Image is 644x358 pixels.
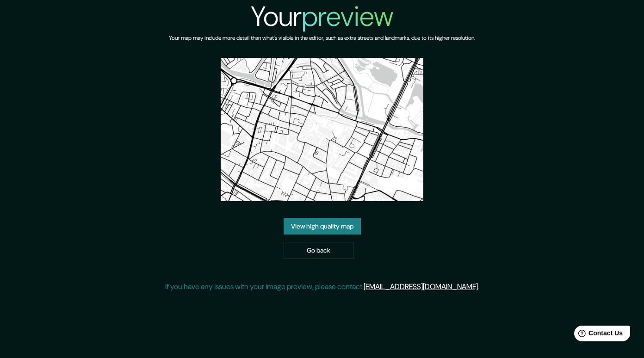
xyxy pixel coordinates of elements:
[165,281,479,292] p: If you have any issues with your image preview, please contact .
[364,282,478,291] a: [EMAIL_ADDRESS][DOMAIN_NAME]
[284,218,361,235] a: View high quality map
[284,242,353,259] a: Go back
[221,58,423,201] img: created-map-preview
[562,322,634,348] iframe: Help widget launcher
[169,33,475,43] h6: Your map may include more detail than what's visible in the editor, such as extra streets and lan...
